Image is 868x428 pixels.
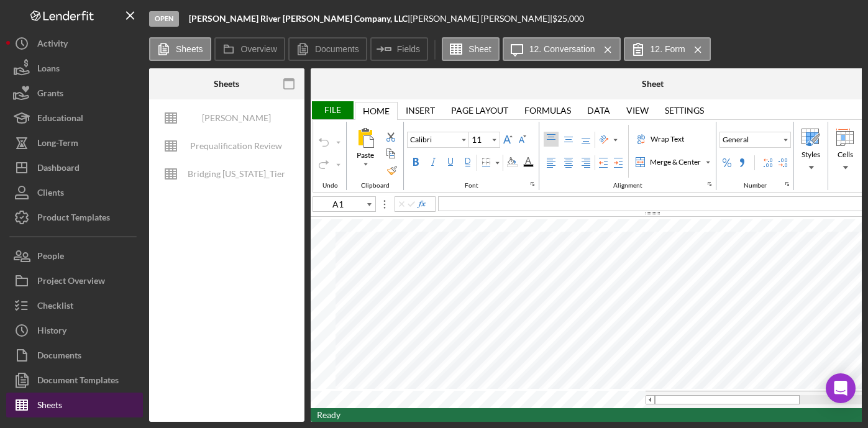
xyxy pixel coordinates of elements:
div: Font Family [407,132,469,148]
button: [PERSON_NAME] Underwriting Analysis - Business Name - MM.DD.YY. - Copy [155,106,298,130]
div: Open Intercom Messenger [826,373,856,403]
div: Number Format [720,132,791,148]
div: Grants [37,81,63,109]
div: Decrease Decimal [775,155,790,170]
div: Formulas [524,106,571,116]
div: Project Overview [37,268,105,296]
div: Copy [383,146,398,161]
div: Home [363,106,390,116]
div: Page Layout [451,106,508,116]
div: Clients [37,180,64,208]
button: Loans [6,56,143,81]
button: Sheet [442,37,500,61]
div: Insert [406,106,435,116]
label: Bottom Align [578,132,593,147]
div: Font Size [469,132,500,148]
div: indicatorAlignment [705,179,715,189]
div: Settings [657,101,712,119]
div: In Ready mode [317,408,340,422]
div: Insert [398,101,443,119]
div: History [37,318,66,346]
label: Right Align [578,155,593,170]
button: Insert Function [416,199,426,209]
div: Paste [354,150,377,161]
button: Sheets [149,37,211,61]
div: Sheet [642,79,664,89]
div: Cells [835,149,856,160]
div: Merge & Center [633,155,713,170]
div: Border [478,155,502,170]
label: 12. Conversation [529,44,595,54]
div: Number [716,122,794,190]
div: Decrease Indent [596,155,611,170]
div: Checklist [37,293,73,321]
button: 12. Conversation [503,37,621,61]
div: indicatorNumbers [782,179,792,189]
div: Alignment [539,122,716,190]
button: Checklist [6,293,143,318]
span: Ready [317,409,340,420]
button: General [720,132,791,148]
div: Bridging [US_STATE]_Tier Lending Grid V 6.30 COPY [186,162,286,186]
div: Wrap Text [648,134,687,145]
label: Overview [241,44,277,54]
button: Activity [6,31,143,56]
button: People [6,244,143,268]
div: Styles [799,149,823,160]
div: Open [149,11,179,27]
button: Fields [370,37,428,61]
label: Wrap Text [634,132,687,147]
div: Loans [37,56,60,84]
div: Formulas [516,101,579,119]
div: Styles [795,125,827,175]
div: Clipboard [347,122,404,190]
div: Cut [383,129,398,144]
a: Dashboard [6,155,143,180]
div: Increase Decimal [761,155,775,170]
label: Sheets [176,44,203,54]
div: [PERSON_NAME] Underwriting Analysis - Business Name - MM.DD.YY. - Copy [186,106,286,130]
button: Overview [214,37,285,61]
a: Product Templates [6,205,143,230]
label: 12. Form [651,44,685,54]
button: 12. Form [624,37,711,61]
label: Fields [397,44,420,54]
div: Cells [829,125,861,175]
button: Project Overview [6,268,143,293]
div: File [311,101,354,119]
label: Format Painter [385,163,400,178]
button: Documents [288,37,367,61]
div: Merge & Center [647,157,703,168]
div: Sheets [37,393,62,421]
label: Underline [443,155,458,170]
div: General [720,134,751,145]
div: Documents [37,343,81,371]
a: Educational [6,106,143,130]
a: History [6,318,143,343]
label: Sheet [468,44,491,54]
button: Document Templates [6,368,143,393]
label: Left Align [544,155,559,170]
div: Orientation [596,132,620,147]
div: People [37,244,64,271]
div: Data [587,106,610,116]
button: Grants [6,81,143,106]
label: Italic [426,155,441,170]
button: Sheets [6,393,143,417]
div: Undo [313,122,347,190]
div: Page Layout [443,101,516,119]
a: Clients [6,180,143,205]
div: Comma Style [734,155,749,170]
button: Documents [6,343,143,368]
div: View [618,101,657,119]
button: Prequalification Review (TEMPLATE) – Entity Name – Date Completed (1) [155,134,298,158]
label: Top Align [544,132,559,147]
